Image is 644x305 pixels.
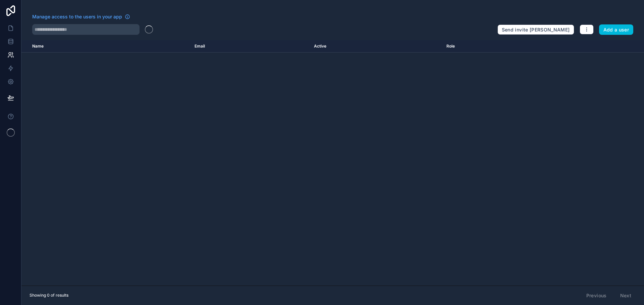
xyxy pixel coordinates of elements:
span: Showing 0 of results [30,293,68,298]
th: Email [191,40,310,53]
th: Name [21,40,191,53]
button: Send invite [PERSON_NAME] [497,24,574,35]
th: Active [310,40,442,53]
a: Manage access to the users in your app [32,13,130,20]
span: Manage access to the users in your app [32,13,122,20]
th: Role [442,40,549,53]
div: scrollable content [21,40,644,286]
button: Add a user [599,24,634,35]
